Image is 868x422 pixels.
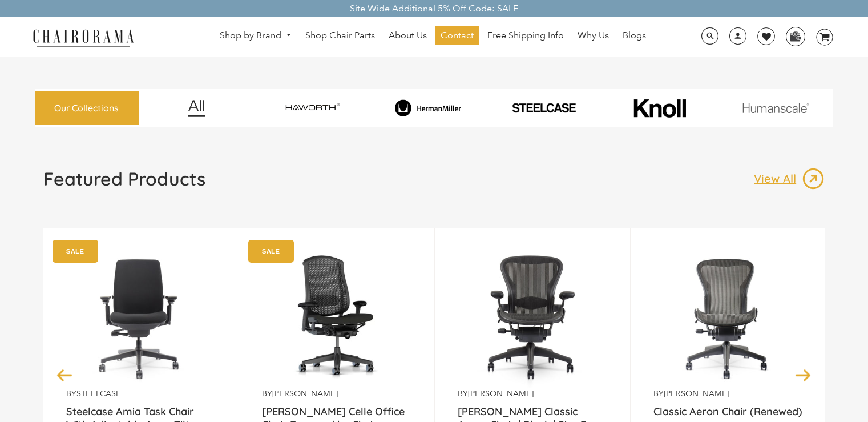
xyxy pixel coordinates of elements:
span: Free Shipping Info [487,30,564,42]
a: Shop Chair Parts [300,26,381,45]
p: View All [754,171,802,186]
a: Our Collections [35,91,139,126]
p: by [458,388,607,399]
a: Why Us [572,26,615,45]
a: Blogs [617,26,652,45]
a: Free Shipping Info [482,26,570,45]
button: Previous [55,365,75,385]
img: image_10_1.png [608,98,711,119]
img: image_8_173eb7e0-7579-41b4-bc8e-4ba0b8ba93e8.png [372,99,484,116]
a: [PERSON_NAME] [468,388,534,399]
span: Contact [441,30,474,42]
img: Herman Miller Classic Aeron Chair | Black | Size B (Renewed) - chairorama [458,246,607,388]
a: Herman Miller Classic Aeron Chair | Black | Size B (Renewed) - chairorama Herman Miller Classic A... [458,246,607,388]
text: SALE [66,247,84,255]
img: chairorama [26,27,140,47]
img: image_7_14f0750b-d084-457f-979a-a1ab9f6582c4.png [256,97,368,120]
span: Shop Chair Parts [305,30,375,42]
img: image_11.png [720,103,831,112]
a: Shop by Brand [214,27,297,45]
img: image_13.png [802,167,825,190]
a: Amia Chair by chairorama.com Renewed Amia Chair chairorama.com [66,246,216,388]
a: [PERSON_NAME] [272,388,338,399]
span: About Us [389,30,427,42]
img: Classic Aeron Chair (Renewed) - chairorama [653,246,803,388]
button: Next [793,365,813,385]
img: PHOTO-2024-07-09-00-53-10-removebg-preview.png [488,102,600,114]
a: View All [754,167,825,190]
img: Herman Miller Celle Office Chair Renewed by Chairorama | Grey - chairorama [262,246,411,388]
a: Steelcase [76,388,121,399]
img: image_12.png [165,99,228,117]
a: Classic Aeron Chair (Renewed) - chairorama Classic Aeron Chair (Renewed) - chairorama [653,246,803,388]
span: Why Us [578,30,609,42]
p: by [66,388,216,399]
a: [PERSON_NAME] [664,388,729,399]
img: Amia Chair by chairorama.com [66,246,216,388]
p: by [653,388,803,399]
h1: Featured Products [43,167,205,190]
p: by [262,388,411,399]
a: Herman Miller Celle Office Chair Renewed by Chairorama | Grey - chairorama Herman Miller Celle Of... [262,246,411,388]
a: Contact [435,26,479,45]
a: Featured Products [43,167,205,199]
span: Blogs [623,30,646,42]
img: WhatsApp_Image_2024-07-12_at_16.23.01.webp [786,27,804,45]
a: About Us [383,26,433,45]
text: SALE [262,247,280,255]
nav: DesktopNavigation [189,26,677,47]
